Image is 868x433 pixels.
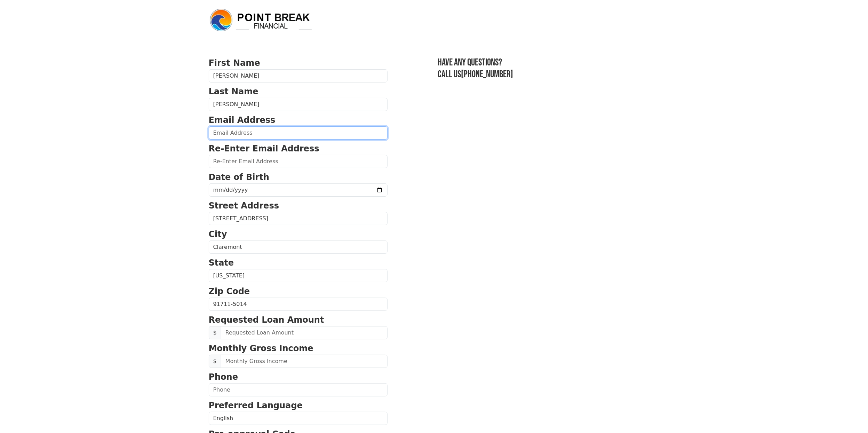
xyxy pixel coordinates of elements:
strong: State [209,258,234,268]
input: First Name [209,69,388,82]
strong: Zip Code [209,286,250,296]
h3: Call us [438,69,660,80]
strong: Requested Loan Amount [209,315,324,325]
strong: Street Address [209,201,279,211]
strong: Phone [209,372,238,382]
strong: Date of Birth [209,172,269,182]
strong: Re-Enter Email Address [209,144,319,153]
h3: Have any questions? [438,57,660,69]
img: logo.png [209,8,313,33]
strong: First Name [209,58,260,68]
input: Phone [209,383,388,396]
span: $ [209,355,221,368]
input: Street Address [209,212,388,225]
input: Monthly Gross Income [221,355,388,368]
input: Zip Code [209,298,388,311]
input: Last Name [209,98,388,111]
p: Monthly Gross Income [209,342,388,355]
strong: Last Name [209,87,258,96]
strong: Email Address [209,115,276,125]
input: Email Address [209,126,388,140]
input: Requested Loan Amount [221,326,388,339]
strong: City [209,229,227,239]
input: Re-Enter Email Address [209,155,388,168]
input: City [209,241,388,254]
span: $ [209,326,221,339]
a: [PHONE_NUMBER] [461,69,513,80]
strong: Preferred Language [209,401,303,410]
